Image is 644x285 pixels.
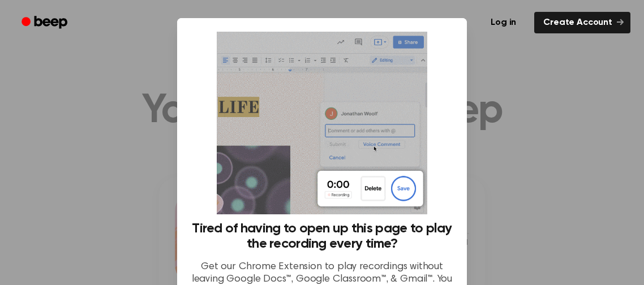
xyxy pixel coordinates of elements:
[191,221,453,252] h3: Tired of having to open up this page to play the recording every time?
[534,12,630,33] a: Create Account
[217,32,427,214] img: Beep extension in action
[479,10,527,36] a: Log in
[14,12,78,34] a: Beep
